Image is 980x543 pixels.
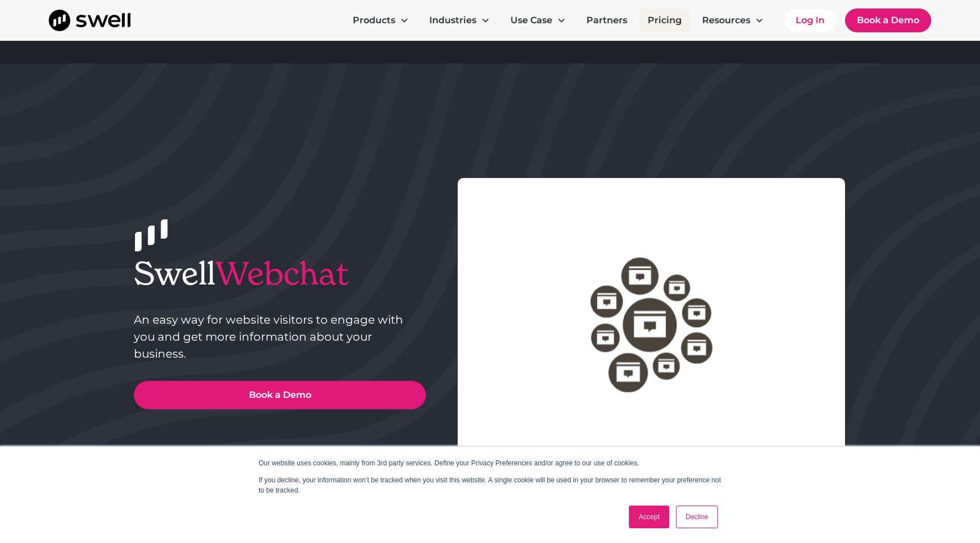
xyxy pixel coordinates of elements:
[577,9,636,32] a: Partners
[353,14,395,27] div: Products
[702,14,750,27] div: Resources
[693,9,773,32] div: Resources
[676,506,718,528] a: Decline
[344,9,418,32] div: Products
[845,9,931,32] a: Book a Demo
[259,475,721,495] p: If you decline, your information won’t be tracked when you visit this website. A single cookie wi...
[49,10,130,31] a: home
[216,253,349,294] span: Webchat
[429,14,476,27] div: Industries
[134,311,426,362] p: An easy way for website visitors to engage with you and get more information about your business.
[134,381,426,409] a: Book a Demo
[259,458,721,468] p: Our website uses cookies, mainly from 3rd party services. Define your Privacy Preferences and/or ...
[134,254,426,292] h1: Swell
[784,9,836,32] a: Log In
[629,506,669,528] a: Accept
[501,9,575,32] div: Use Case
[639,9,691,32] a: Pricing
[510,14,552,27] div: Use Case
[420,9,499,32] div: Industries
